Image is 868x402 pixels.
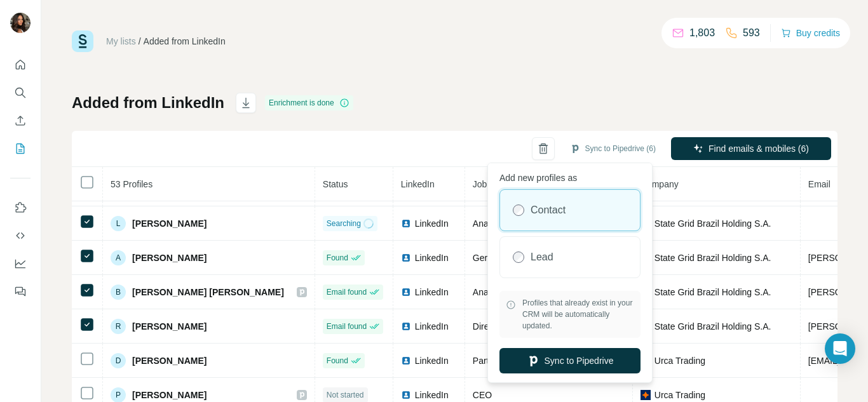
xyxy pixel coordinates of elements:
[106,36,136,46] a: My lists
[111,179,153,189] span: 53 Profiles
[401,218,411,229] img: LinkedIn logo
[654,286,771,298] span: State Grid Brazil Holding S.A.
[401,356,411,366] img: LinkedIn logo
[111,250,126,265] div: A
[323,179,348,189] span: Status
[522,297,634,332] span: Profiles that already exist in your CRM will be automatically updated.
[743,25,760,41] p: 593
[72,30,93,52] img: Surfe Logo
[671,137,831,160] button: Find emails & mobiles (6)
[499,348,641,373] button: Sync to Pipedrive
[10,137,31,160] button: My lists
[327,355,348,366] span: Found
[473,356,529,366] span: Partner / CEO
[10,280,31,303] button: Feedback
[111,285,126,300] div: B
[401,179,435,189] span: LinkedIn
[781,24,840,42] button: Buy credits
[132,354,207,367] span: [PERSON_NAME]
[415,320,449,333] span: LinkedIn
[132,251,207,264] span: [PERSON_NAME]
[10,81,31,104] button: Search
[415,354,449,367] span: LinkedIn
[415,286,449,298] span: LinkedIn
[401,390,411,400] img: LinkedIn logo
[132,217,207,230] span: [PERSON_NAME]
[72,93,224,113] h1: Added from LinkedIn
[473,287,606,297] span: Analista de Meio Ambiente Sênior
[10,224,31,247] button: Use Surfe API
[654,320,771,333] span: State Grid Brazil Holding S.A.
[111,353,126,368] div: D
[473,218,602,229] span: Analista de meio ambiente pleno
[10,109,31,132] button: Enrich CSV
[401,287,411,297] img: LinkedIn logo
[415,251,449,264] span: LinkedIn
[499,166,641,184] p: Add new profiles as
[641,179,679,189] span: Company
[561,139,665,158] button: Sync to Pipedrive (6)
[808,179,831,189] span: Email
[473,253,743,263] span: Gerente Adjunta de Meio Ambiente | Environmental Deputy Manager
[327,286,367,298] span: Email found
[132,389,207,401] span: [PERSON_NAME]
[825,333,855,364] div: Open Intercom Messenger
[415,389,449,401] span: LinkedIn
[327,321,367,332] span: Email found
[265,95,353,111] div: Enrichment is done
[10,196,31,219] button: Use Surfe on LinkedIn
[10,53,31,76] button: Quick start
[10,252,31,275] button: Dashboard
[144,35,226,48] div: Added from LinkedIn
[139,35,141,48] li: /
[10,13,31,33] img: Avatar
[401,253,411,263] img: LinkedIn logo
[327,252,348,264] span: Found
[415,217,449,230] span: LinkedIn
[531,250,553,265] label: Lead
[654,217,771,230] span: State Grid Brazil Holding S.A.
[654,251,771,264] span: State Grid Brazil Holding S.A.
[327,218,361,229] span: Searching
[132,320,207,333] span: [PERSON_NAME]
[473,179,503,189] span: Job title
[111,319,126,334] div: R
[111,216,126,231] div: L
[654,354,705,367] span: Urca Trading
[401,321,411,332] img: LinkedIn logo
[531,203,566,218] label: Contact
[709,142,809,155] span: Find emails & mobiles (6)
[689,25,715,41] p: 1,803
[327,389,364,401] span: Not started
[132,286,284,298] span: [PERSON_NAME] [PERSON_NAME]
[473,321,520,332] span: Diretor HSE
[641,390,651,400] img: company-logo
[473,390,492,400] span: CEO
[654,389,705,401] span: Urca Trading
